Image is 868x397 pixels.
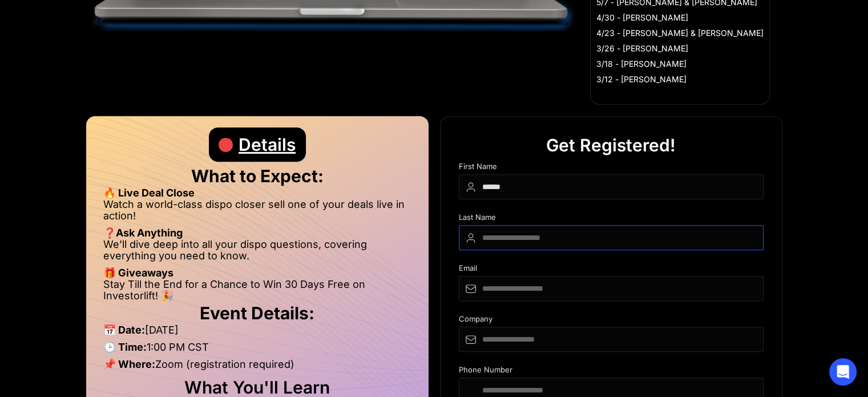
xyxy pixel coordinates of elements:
div: Email [459,264,764,276]
li: 1:00 PM CST [103,342,411,359]
li: Watch a world-class dispo closer sell one of your deals live in action! [103,199,411,227]
div: Phone Number [459,366,764,378]
li: [DATE] [103,324,411,342]
strong: 🔥 Live Deal Close [103,187,195,199]
div: Get Registered! [546,128,676,162]
strong: Event Details: [200,303,314,323]
strong: 📅 Date: [103,324,145,336]
strong: What to Expect: [191,166,324,186]
li: Stay Till the End for a Chance to Win 30 Days Free on Investorlift! 🎉 [103,279,411,302]
li: We’ll dive deep into all your dispo questions, covering everything you need to know. [103,239,411,267]
div: Open Intercom Messenger [829,358,857,386]
div: Last Name [459,213,764,225]
strong: ❓Ask Anything [103,227,183,239]
li: Zoom (registration required) [103,359,411,376]
div: First Name [459,162,764,174]
div: Details [239,127,296,162]
strong: 📌 Where: [103,358,155,370]
div: Company [459,315,764,327]
strong: 🕒 Time: [103,341,147,353]
strong: 🎁 Giveaways [103,267,173,279]
h2: What You'll Learn [103,382,411,393]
